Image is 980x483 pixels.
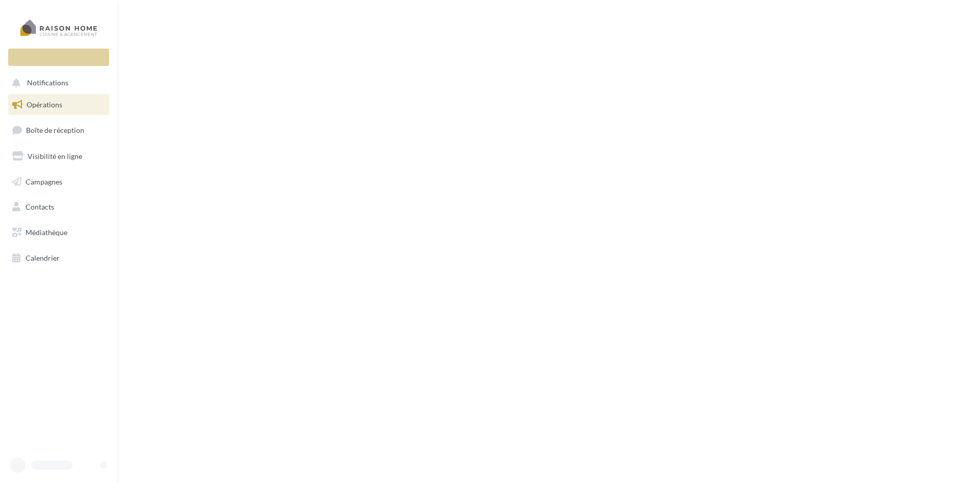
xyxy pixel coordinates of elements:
a: Médiathèque [6,222,111,243]
a: Opérations [6,94,111,116]
a: Calendrier [6,247,111,269]
span: Médiathèque [26,228,67,237]
span: Opérations [27,100,62,109]
a: Campagnes [6,171,111,193]
span: Visibilité en ligne [28,152,82,160]
span: Campagnes [26,177,62,186]
span: Notifications [27,79,68,87]
a: Visibilité en ligne [6,146,111,167]
span: Boîte de réception [26,126,84,134]
span: Calendrier [26,254,60,262]
a: Boîte de réception [6,119,111,141]
a: Contacts [6,196,111,218]
span: Contacts [26,202,54,211]
div: Nouvelle campagne [8,49,109,66]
